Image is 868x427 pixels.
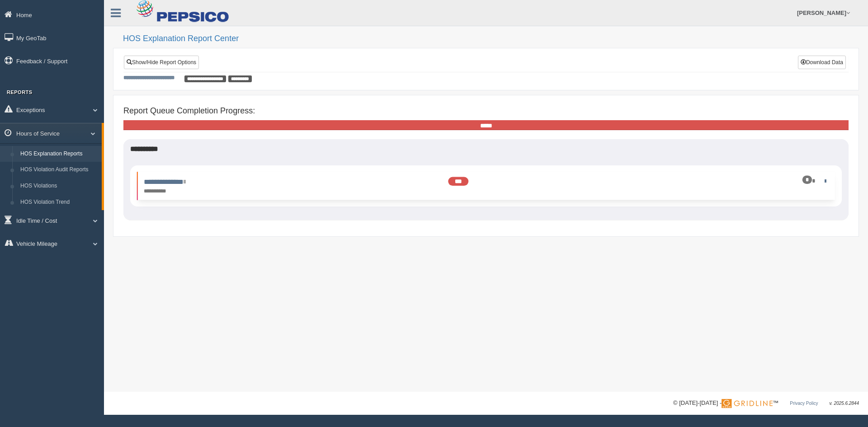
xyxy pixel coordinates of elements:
a: HOS Explanation Reports [16,146,102,162]
a: HOS Violation Trend [16,194,102,211]
li: Expand [137,172,835,200]
a: HOS Violations [16,178,102,194]
a: HOS Violation Audit Reports [16,162,102,178]
h4: Report Queue Completion Progress: [123,107,849,116]
a: Privacy Policy [790,401,818,406]
button: Download Data [798,56,846,69]
h2: HOS Explanation Report Center [123,34,859,43]
span: v. 2025.6.2844 [830,401,859,406]
a: Show/Hide Report Options [124,56,199,69]
div: © [DATE]-[DATE] - ™ [673,399,859,408]
img: Gridline [722,399,773,408]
